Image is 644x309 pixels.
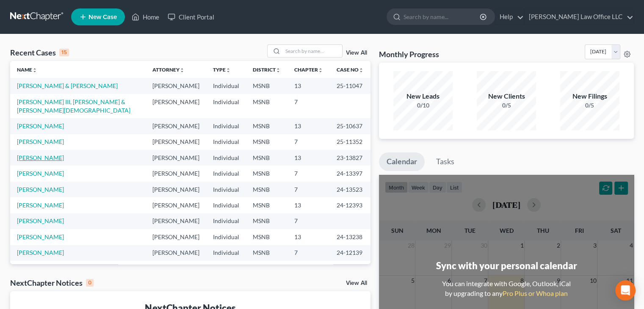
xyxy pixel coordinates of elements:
[146,245,206,261] td: [PERSON_NAME]
[146,182,206,197] td: [PERSON_NAME]
[206,150,246,166] td: Individual
[287,213,330,229] td: 7
[379,49,439,59] h3: Monthly Progress
[246,118,287,134] td: MSNB
[86,279,94,287] div: 0
[287,182,330,197] td: 7
[615,280,636,301] div: Open Intercom Messenger
[88,14,117,20] span: New Case
[379,152,425,171] a: Calendar
[206,134,246,150] td: Individual
[180,68,185,73] i: unfold_more
[436,259,577,272] div: Sync with your personal calendar
[287,245,330,261] td: 7
[146,213,206,229] td: [PERSON_NAME]
[404,9,481,25] input: Search by name...
[17,233,64,240] a: [PERSON_NAME]
[287,118,330,134] td: 13
[206,213,246,229] td: Individual
[17,154,64,161] a: [PERSON_NAME]
[206,229,246,245] td: Individual
[17,217,64,224] a: [PERSON_NAME]
[477,101,536,110] div: 0/5
[146,229,206,245] td: [PERSON_NAME]
[146,166,206,181] td: [PERSON_NAME]
[294,66,323,73] a: Chapterunfold_more
[246,261,287,276] td: MSNB
[283,45,342,57] input: Search by name...
[17,249,64,256] a: [PERSON_NAME]
[246,197,287,213] td: MSNB
[330,245,370,261] td: 24-12139
[560,91,619,101] div: New Filings
[393,101,453,110] div: 0/10
[560,101,619,110] div: 0/5
[393,91,453,101] div: New Leads
[330,118,370,134] td: 25-10637
[246,229,287,245] td: MSNB
[330,197,370,213] td: 24-12393
[287,229,330,245] td: 13
[330,229,370,245] td: 24-13238
[330,166,370,181] td: 24-13397
[206,261,246,276] td: Individual
[287,134,330,150] td: 7
[330,78,370,94] td: 25-11047
[206,245,246,261] td: Individual
[206,94,246,118] td: Individual
[127,9,163,25] a: Home
[330,261,370,276] td: 17-13122
[152,66,185,73] a: Attorneyunfold_more
[337,66,364,73] a: Case Nounfold_more
[226,68,231,73] i: unfold_more
[146,134,206,150] td: [PERSON_NAME]
[206,78,246,94] td: Individual
[287,166,330,181] td: 7
[318,68,323,73] i: unfold_more
[287,150,330,166] td: 13
[146,78,206,94] td: [PERSON_NAME]
[246,166,287,181] td: MSNB
[246,78,287,94] td: MSNB
[206,182,246,197] td: Individual
[213,66,231,73] a: Typeunfold_more
[163,9,218,25] a: Client Portal
[246,94,287,118] td: MSNB
[206,166,246,181] td: Individual
[59,49,69,56] div: 15
[276,68,281,73] i: unfold_more
[330,150,370,166] td: 23-13827
[495,9,524,25] a: Help
[330,182,370,197] td: 24-13523
[525,9,633,25] a: [PERSON_NAME] Law Office LLC
[477,91,536,101] div: New Clients
[17,138,64,145] a: [PERSON_NAME]
[428,152,462,171] a: Tasks
[503,289,568,297] a: Pro Plus or Whoa plan
[287,197,330,213] td: 13
[17,98,130,114] a: [PERSON_NAME] III, [PERSON_NAME] & [PERSON_NAME][DEMOGRAPHIC_DATA]
[206,197,246,213] td: Individual
[17,82,118,89] a: [PERSON_NAME] & [PERSON_NAME]
[439,279,574,298] div: You can integrate with Google, Outlook, iCal by upgrading to any
[146,150,206,166] td: [PERSON_NAME]
[346,280,367,286] a: View All
[17,201,64,209] a: [PERSON_NAME]
[253,66,281,73] a: Districtunfold_more
[359,68,364,73] i: unfold_more
[32,68,37,73] i: unfold_more
[17,122,64,130] a: [PERSON_NAME]
[246,213,287,229] td: MSNB
[146,197,206,213] td: [PERSON_NAME]
[17,186,64,193] a: [PERSON_NAME]
[10,278,94,288] div: NextChapter Notices
[206,118,246,134] td: Individual
[287,78,330,94] td: 13
[246,182,287,197] td: MSNB
[287,261,330,276] td: 13
[146,261,206,276] td: [PERSON_NAME]
[287,94,330,118] td: 7
[146,94,206,118] td: [PERSON_NAME]
[10,47,69,58] div: Recent Cases
[17,66,37,73] a: Nameunfold_more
